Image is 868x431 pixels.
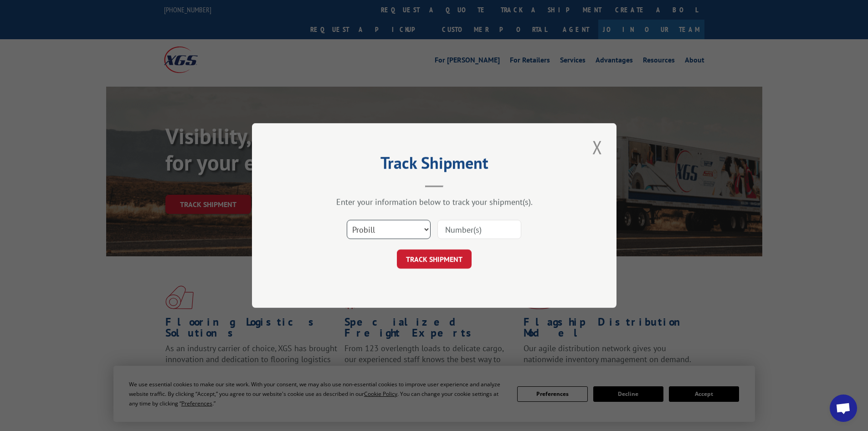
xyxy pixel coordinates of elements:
h2: Track Shipment [298,156,571,174]
div: Enter your information below to track your shipment(s). [298,197,571,207]
a: Open chat [830,395,857,422]
button: Close modal [590,135,605,160]
input: Number(s) [437,220,521,239]
button: TRACK SHIPMENT [397,249,472,269]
